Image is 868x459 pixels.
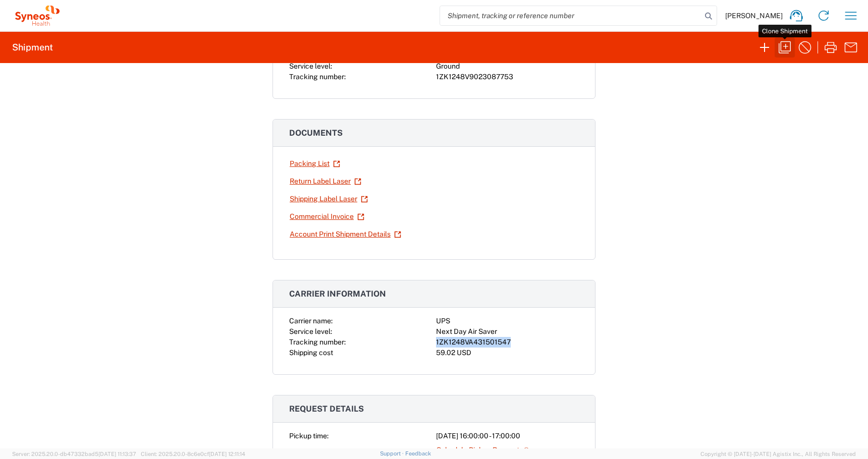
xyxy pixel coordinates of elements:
a: Schedule Pickup Request [436,441,530,459]
div: Ground [436,61,579,72]
span: [PERSON_NAME] [725,11,783,20]
span: Carrier name: [289,317,333,325]
span: Request details [289,404,364,414]
div: 59.02 USD [436,348,579,358]
div: [DATE] 16:00:00 - 17:00:00 [436,431,579,441]
a: Account Print Shipment Details [289,225,402,243]
div: 1ZK1248VA431501547 [436,337,579,348]
div: 1ZK1248V9023087753 [436,72,579,82]
input: Shipment, tracking or reference number [440,6,701,25]
span: [DATE] 12:11:14 [209,451,245,457]
span: Tracking number: [289,338,346,346]
div: Next Day Air Saver [436,326,579,337]
span: Copyright © [DATE]-[DATE] Agistix Inc., All Rights Reserved [700,449,856,458]
div: UPS [436,316,579,326]
a: Return Label Laser [289,173,362,190]
span: Pickup time: [289,432,329,440]
span: Documents [289,128,343,138]
a: Feedback [405,450,431,456]
span: Service level: [289,62,332,70]
a: Shipping Label Laser [289,190,368,208]
h2: Shipment [12,41,53,53]
a: Commercial Invoice [289,208,365,225]
a: Support [380,450,405,456]
span: Shipping cost [289,349,333,357]
span: Client: 2025.20.0-8c6e0cf [141,451,245,457]
span: [DATE] 11:13:37 [98,451,136,457]
span: Server: 2025.20.0-db47332bad5 [12,451,136,457]
span: Carrier information [289,289,386,299]
a: Packing List [289,155,341,173]
span: Service level: [289,327,332,335]
span: Tracking number: [289,73,346,81]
